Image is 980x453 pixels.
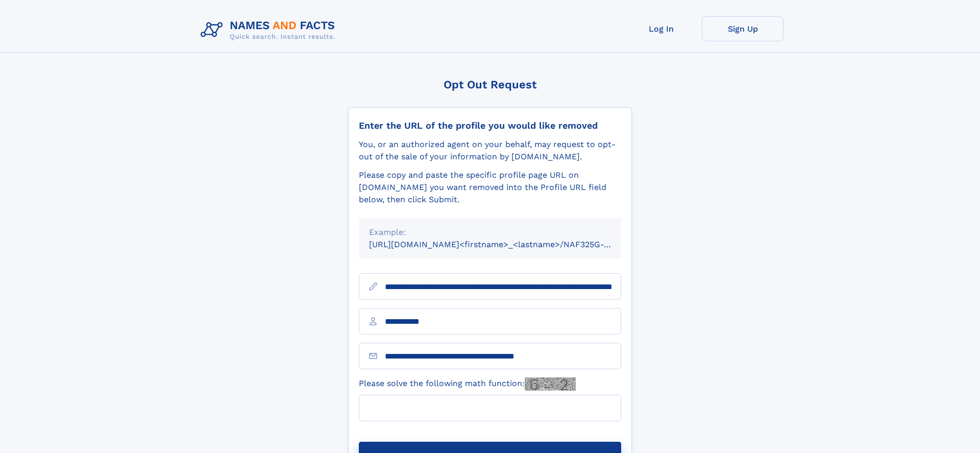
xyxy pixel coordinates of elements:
[197,16,344,44] img: Logo Names and Facts
[348,78,632,91] div: Opt Out Request
[359,377,576,391] label: Please solve the following math function:
[369,240,641,249] small: [URL][DOMAIN_NAME]<firstname>_<lastname>/NAF325G-xxxxxxxx
[359,169,621,206] div: Please copy and paste the specific profile page URL on [DOMAIN_NAME] you want removed into the Pr...
[369,226,611,239] div: Example:
[359,138,621,163] div: You, or an authorized agent on your behalf, may request to opt-out of the sale of your informatio...
[620,16,702,41] a: Log In
[359,120,621,131] div: Enter the URL of the profile you would like removed
[702,16,783,41] a: Sign Up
